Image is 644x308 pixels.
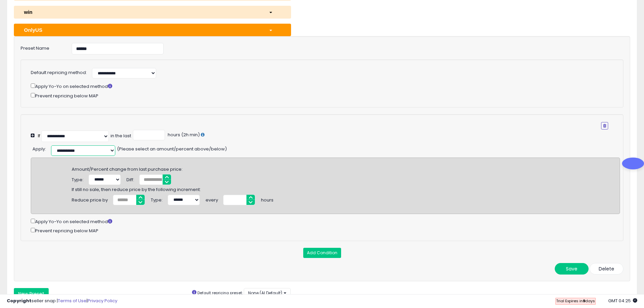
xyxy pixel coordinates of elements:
[31,217,620,225] div: Apply Yo-Yo on selected method
[197,290,243,295] small: Default repricing preset:
[88,298,117,304] a: Privacy Policy
[248,290,282,296] span: None (AI Default)
[72,195,108,204] div: Reduce price by
[31,227,620,234] div: Prevent repricing below MAP
[31,92,608,99] div: Prevent repricing below MAP
[14,288,49,300] button: New Preset
[303,248,341,258] button: Add Condition
[72,174,84,183] div: Type:
[126,174,134,183] div: Diff:
[31,70,87,76] label: Default repricing method:
[14,24,291,36] button: OnlyUS
[32,146,45,152] span: Apply
[167,132,200,138] span: hours (2h min)
[72,164,183,172] span: Amount/Percent change from last purchase price:
[583,298,585,304] b: 9
[117,144,227,152] span: (Please select an amount/percent above/below)
[555,263,589,275] button: Save
[244,288,291,298] button: None (AI Default)
[19,8,264,16] div: win
[72,184,201,193] span: If still no sale, then reduce price by the following increment:
[31,82,608,90] div: Apply Yo-Yo on selected method
[603,124,606,128] i: Remove Condition
[608,298,637,304] span: 2025-10-13 04:25 GMT
[206,195,218,204] div: every
[32,144,46,152] div: :
[556,298,595,304] span: Trial Expires in days
[16,43,67,52] label: Preset Name
[590,263,623,275] button: Delete
[14,6,291,18] button: win
[7,298,117,304] div: seller snap | |
[151,195,163,204] div: Type:
[111,133,131,139] div: in the last
[261,195,273,204] div: hours
[19,26,264,33] div: OnlyUS
[58,298,87,304] a: Terms of Use
[7,298,31,304] strong: Copyright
